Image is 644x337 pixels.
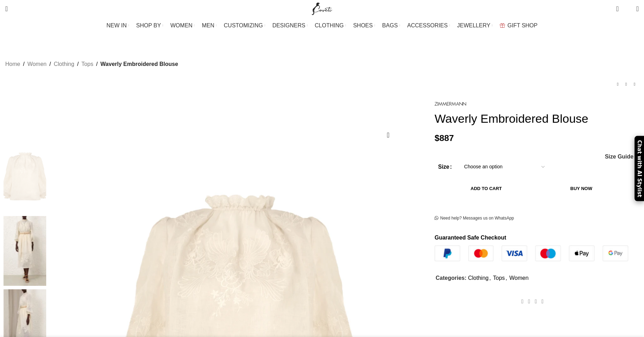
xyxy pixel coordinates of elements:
[106,19,129,33] a: NEW IN
[27,60,47,69] a: Women
[2,2,11,16] a: Search
[171,22,193,29] span: WOMEN
[539,296,546,306] a: WhatsApp social link
[493,275,505,281] a: Tops
[612,2,622,16] a: 0
[457,19,493,33] a: JEWELLERY
[538,181,625,196] button: Buy now
[507,22,538,29] span: GIFT SHOP
[489,274,491,283] span: ,
[457,22,490,29] span: JEWELLERY
[435,133,439,143] span: $
[500,19,538,33] a: GIFT SHOP
[101,60,178,69] span: Waverly Embroidered Blouse
[519,296,526,306] a: Facebook social link
[468,275,489,281] a: Clothing
[617,4,622,9] span: 0
[136,22,161,29] span: SHOP BY
[353,22,373,29] span: SHOES
[272,19,308,33] a: DESIGNERS
[5,60,20,69] a: Home
[624,2,631,16] div: My Wishlist
[353,19,375,33] a: SHOES
[436,275,466,281] span: Categories:
[438,181,534,196] button: Add to cart
[202,19,217,33] a: MEN
[202,22,215,29] span: MEN
[532,296,539,306] a: Pinterest social link
[171,19,195,33] a: WOMEN
[136,19,164,33] a: SHOP BY
[272,22,305,29] span: DESIGNERS
[382,22,397,29] span: BAGS
[435,216,514,221] a: Need help? Messages us on WhatsApp
[382,19,400,33] a: BAGS
[435,102,466,106] img: Zimmermann
[315,22,344,29] span: CLOTHING
[500,23,505,28] img: GiftBag
[54,60,74,69] a: Clothing
[506,274,507,283] span: ,
[435,235,506,241] strong: Guaranteed Safe Checkout
[630,80,639,88] a: Next product
[106,22,127,29] span: NEW IN
[614,80,622,88] a: Previous product
[435,133,454,143] bdi: 887
[224,19,265,33] a: CUSTOMIZING
[407,22,448,29] span: ACCESSORIES
[526,296,532,306] a: X social link
[224,22,263,29] span: CUSTOMIZING
[604,154,633,160] a: Size Guide
[435,112,639,126] h1: Waverly Embroidered Blouse
[315,19,346,33] a: CLOTHING
[310,5,334,11] a: Site logo
[2,19,642,33] div: Main navigation
[407,19,450,33] a: ACCESSORIES
[435,245,628,261] img: guaranteed-safe-checkout-bordered.j
[4,143,46,213] img: Zimmermann dress
[4,216,46,286] img: Zimmermann dresses
[625,7,631,12] span: 0
[438,162,452,171] label: Size
[509,275,528,281] a: Women
[82,60,94,69] a: Tops
[5,60,178,69] nav: Breadcrumb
